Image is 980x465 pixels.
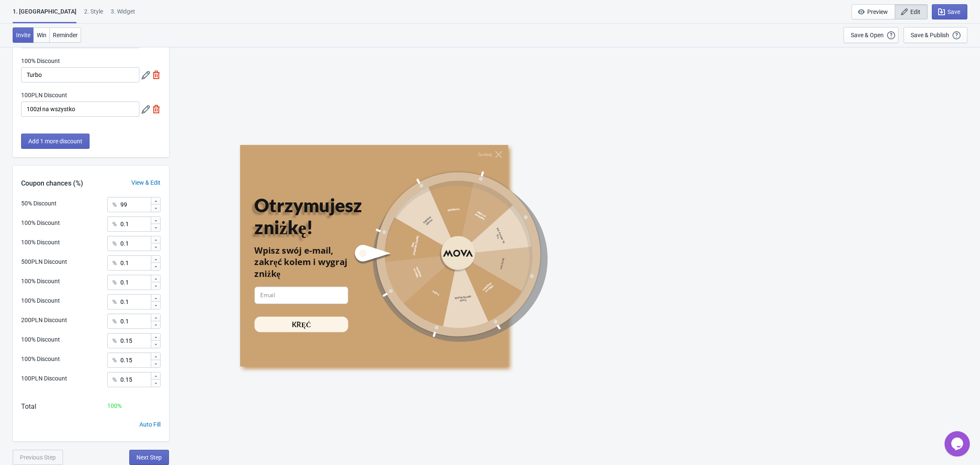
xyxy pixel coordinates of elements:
button: Edit [895,4,928,19]
input: Chance [120,216,150,232]
input: Chance [120,236,150,251]
div: 2 . Style [84,7,103,22]
input: Chance [120,255,150,271]
div: % [112,277,117,287]
div: 200PLN Discount [21,316,67,325]
div: 100% Discount [21,219,60,227]
div: 100% Discount [21,277,60,286]
span: Save [947,8,960,15]
span: 100 % [107,402,122,409]
img: delete.svg [152,71,161,79]
div: % [112,258,117,268]
input: Chance [120,353,150,368]
div: 500PLN Discount [21,257,67,266]
div: 100% Discount [21,335,60,344]
span: Reminder [53,32,78,38]
div: % [112,219,117,229]
button: Win [33,27,50,43]
span: Win [37,32,46,38]
span: Next Step [136,454,162,461]
input: Email [254,287,348,304]
div: % [112,200,117,210]
button: Invite [13,27,34,43]
label: 100% Discount [21,57,60,65]
div: Coupon chances (%) [13,178,92,189]
label: 100PLN Discount [21,91,67,99]
button: Reminder [49,27,81,43]
span: Edit [910,8,920,15]
div: Wpisz swój e-mail, zakręć kołem i wygraj zniżkę [254,244,348,280]
div: 100% Discount [21,355,60,364]
div: % [112,238,117,249]
div: % [112,375,117,385]
button: Save & Publish [904,27,967,43]
div: Total [21,402,36,412]
input: Chance [120,314,150,329]
div: 100% Discount [21,296,60,305]
div: View & Edit [123,178,169,187]
div: 50% Discount [21,199,57,208]
input: Chance [120,333,150,348]
input: Chance [120,275,150,290]
div: 100% Discount [21,238,60,247]
div: Save & Publish [911,32,949,38]
span: Preview [867,8,888,15]
span: Invite [16,32,30,38]
button: Next Step [129,450,169,465]
div: Otrzymujesz zniżkę! [254,194,367,238]
div: % [112,355,117,365]
div: Zamknij [478,152,492,156]
button: Save & Open [844,27,898,43]
button: Save [932,4,967,19]
img: delete.svg [152,105,161,113]
div: Save & Open [851,32,884,38]
div: 100PLN Discount [21,374,67,383]
div: 1. [GEOGRAPHIC_DATA] [13,7,76,23]
input: Chance [120,294,150,309]
div: KRĘĆ [292,319,311,329]
div: 3. Widget [111,7,135,22]
iframe: chat widget [945,431,972,457]
div: % [112,336,117,346]
button: Add 1 more discount [21,134,90,149]
input: Chance [120,197,150,212]
div: % [112,297,117,307]
span: Add 1 more discount [28,138,82,145]
div: % [112,316,117,326]
input: Chance [120,372,150,387]
button: Preview [852,4,895,19]
div: Auto Fill [139,420,161,429]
